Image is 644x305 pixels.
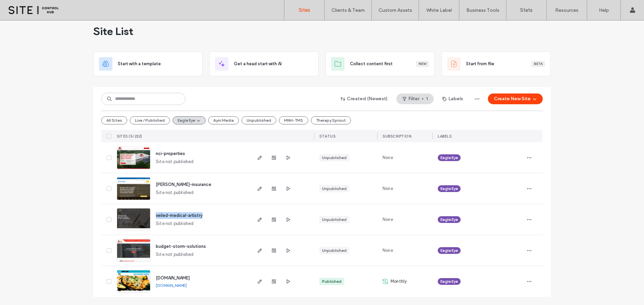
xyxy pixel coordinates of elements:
label: Clients & Team [331,7,365,13]
div: Beta [531,61,545,67]
span: Eagle Eye [440,247,458,254]
a: [DOMAIN_NAME] [156,283,187,288]
a: [PERSON_NAME]-insurance [156,182,211,187]
button: Created (Newest) [335,93,394,104]
label: White Label [426,7,452,13]
span: Start from file [466,61,494,67]
label: Business Tools [466,7,499,13]
span: None [383,216,393,223]
span: Site not published [156,220,194,227]
button: Filter1 [396,93,434,104]
span: None [383,185,393,192]
span: STATUS [319,134,335,139]
div: Published [322,278,342,284]
a: nci-properties [156,151,185,156]
button: Therapy Sprout [311,116,351,124]
span: Collect content first [350,61,393,67]
button: MNH-TMS [279,116,308,124]
div: Get a head start with AI [209,51,319,76]
button: Create New Site [488,93,543,104]
span: Start with a template [118,61,161,67]
label: Help [599,7,609,13]
span: Eagle Eye [440,217,458,223]
div: Unpublished [322,155,347,161]
div: Collect content firstNew [325,51,435,76]
span: Eagle Eye [440,186,458,192]
span: Help [15,5,29,11]
label: Custom Assets [379,7,412,13]
button: Live / Published [130,116,170,124]
span: Site List [93,25,133,38]
div: Unpublished [322,217,347,223]
button: Labels [436,93,469,104]
button: Unpublished [242,116,276,124]
span: Monthly [391,278,407,285]
div: Unpublished [322,186,347,192]
a: [DOMAIN_NAME] [156,275,190,280]
span: SITES (5/232) [117,134,142,139]
span: Site not published [156,251,194,258]
span: Eagle Eye [440,278,458,284]
a: budget-storm-solutions [156,244,206,249]
a: veiled-medical-artistry [156,213,203,218]
label: Sites [299,7,310,13]
div: New [416,61,429,67]
span: Site not published [156,189,194,196]
button: Ayni Media [208,116,239,124]
span: LABELS [438,134,452,139]
label: Stats [520,7,533,13]
span: None [383,247,393,254]
span: None [383,154,393,161]
button: All Sites [101,116,127,124]
span: Site not published [156,158,194,165]
span: Eagle Eye [440,155,458,161]
span: Get a head start with AI [234,61,282,67]
span: SUBSCRIPTION [383,134,411,139]
button: Eagle Eye [173,116,206,124]
label: Resources [555,7,578,13]
div: Unpublished [322,247,347,254]
div: Start from fileBeta [441,51,551,76]
div: Start with a template [93,51,203,76]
